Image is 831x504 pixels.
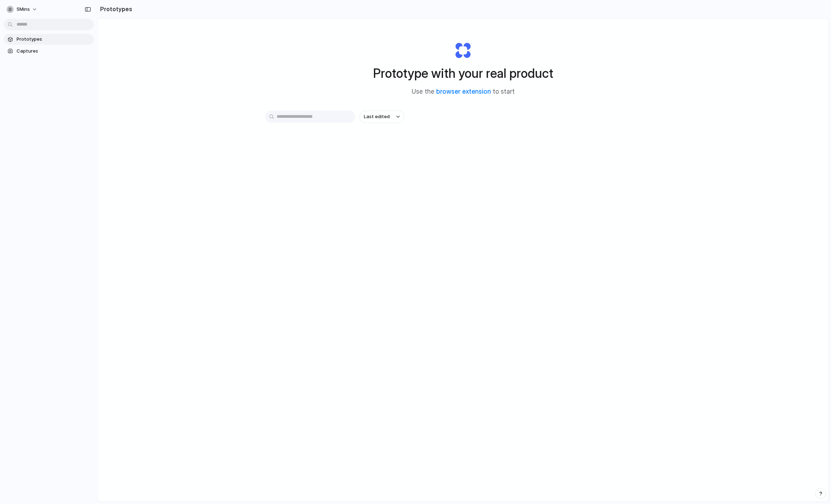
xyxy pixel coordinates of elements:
[17,36,91,43] span: Prototypes
[97,5,132,13] h2: Prototypes
[364,113,390,120] span: Last edited
[4,46,94,57] a: Captures
[4,34,94,45] a: Prototypes
[412,87,515,97] span: Use the to start
[4,4,41,15] button: 5Mins
[373,64,553,83] h1: Prototype with your real product
[17,6,30,13] span: 5Mins
[359,111,404,123] button: Last edited
[436,88,491,95] a: browser extension
[17,48,91,55] span: Captures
